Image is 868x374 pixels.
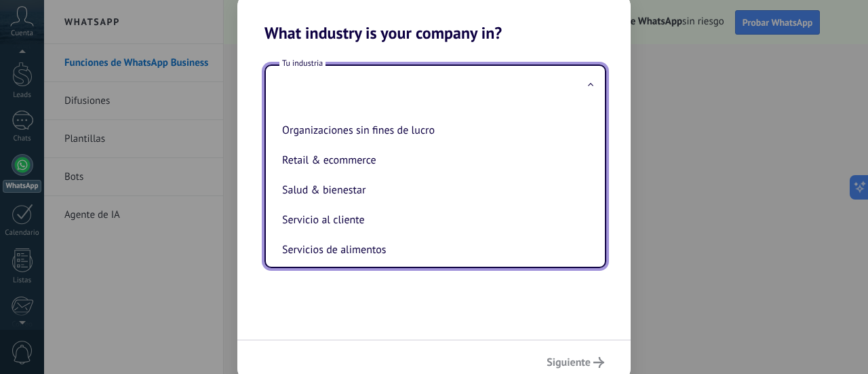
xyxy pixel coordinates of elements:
li: Servicio al cliente [277,205,589,235]
span: Tu industria [279,58,325,69]
li: Servicios de alimentos [277,235,589,265]
li: Retail & ecommerce [277,145,589,175]
li: Salud & bienestar [277,175,589,205]
li: Servicios tecnológicos [277,265,589,295]
li: Organizaciones sin fines de lucro [277,115,589,145]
